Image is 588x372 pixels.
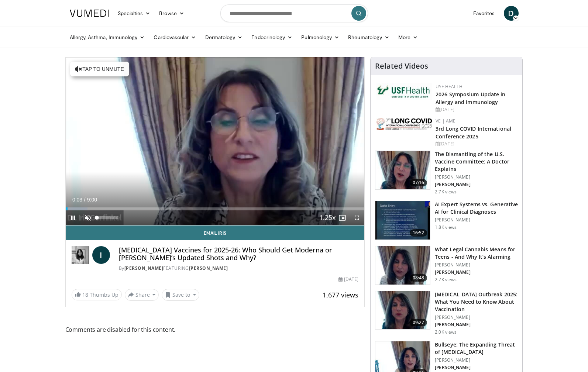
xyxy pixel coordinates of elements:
p: [PERSON_NAME] [435,365,518,371]
div: [DATE] [436,141,516,147]
span: 08:48 [410,274,427,282]
span: 9:00 [87,197,97,203]
p: [PERSON_NAME] [435,314,518,320]
p: [PERSON_NAME] [435,269,518,275]
a: Pulmonology [297,30,344,45]
a: 07:16 The Dismantling of the U.S. Vaccine Committee: A Doctor Explains [PERSON_NAME] [PERSON_NAME... [375,151,518,195]
a: Specialties [113,6,155,21]
span: 18 [82,291,88,298]
img: cb849956-5493-434f-b366-35d5bcdf67c0.150x105_q85_crop-smart_upscale.jpg [375,291,430,330]
img: 1bf82db2-8afa-4218-83ea-e842702db1c4.150x105_q85_crop-smart_upscale.jpg [375,201,430,240]
a: Allergy, Asthma, Immunology [65,30,149,45]
a: More [394,30,422,45]
a: [PERSON_NAME] [189,265,228,271]
img: VuMedi Logo [70,10,109,17]
a: 18 Thumbs Up [72,289,122,300]
span: 1,677 views [323,290,358,299]
button: Enable picture-in-picture mode [335,210,350,225]
a: 16:52 AI Expert Systems vs. Generative AI for Clinical Diagnoses [PERSON_NAME] 1.8K views [375,201,518,240]
span: 0:03 [72,197,82,203]
span: 07:16 [410,179,427,186]
p: 2.7K views [435,189,457,195]
p: 1.8K views [435,224,457,230]
video-js: Video Player [66,57,365,225]
p: 2.7K views [435,277,457,283]
a: D [504,6,519,21]
img: 6ba8804a-8538-4002-95e7-a8f8012d4a11.png.150x105_q85_autocrop_double_scale_upscale_version-0.2.jpg [376,83,432,100]
a: 3rd Long COVID International Conference 2025 [436,125,511,140]
a: Email Iris [66,225,365,240]
span: 09:27 [410,319,427,326]
h4: Related Videos [375,62,428,70]
div: [DATE] [338,276,358,283]
p: [PERSON_NAME] [435,322,518,328]
a: VE | AME [436,118,455,124]
button: Fullscreen [350,210,364,225]
a: Favorites [469,6,499,21]
button: Unmute [80,210,95,225]
h3: What Legal Cannabis Means for Teens - And Why It’s Alarming [435,246,518,261]
img: 268330c9-313b-413d-8ff2-3cd9a70912fe.150x105_q85_crop-smart_upscale.jpg [375,246,430,285]
span: Comments are disabled for this content. [65,325,365,334]
div: Volume Level [97,216,118,219]
img: Dr. Iris Gorfinkel [72,246,89,264]
a: I [92,246,110,264]
button: Tap to unmute [70,62,129,76]
h3: AI Expert Systems vs. Generative AI for Clinical Diagnoses [435,201,518,216]
p: 2.0K views [435,329,457,335]
img: a2792a71-925c-4fc2-b8ef-8d1b21aec2f7.png.150x105_q85_autocrop_double_scale_upscale_version-0.2.jpg [376,118,432,130]
a: Cardiovascular [149,30,200,45]
h3: Bullseye: The Expanding Threat of [MEDICAL_DATA] [435,341,518,356]
p: [PERSON_NAME] [435,174,518,180]
a: USF Health [436,83,463,90]
a: Endocrinology [247,30,297,45]
a: 08:48 What Legal Cannabis Means for Teens - And Why It’s Alarming [PERSON_NAME] [PERSON_NAME] 2.7... [375,246,518,285]
img: a19d1ff2-1eb0-405f-ba73-fc044c354596.150x105_q85_crop-smart_upscale.jpg [375,151,430,189]
p: [PERSON_NAME] [435,217,518,223]
div: By FEATURING [119,265,359,272]
a: Rheumatology [344,30,394,45]
button: Pause [66,210,80,225]
p: [PERSON_NAME] [435,357,518,363]
h4: [MEDICAL_DATA] Vaccines for 2025-26: Who Should Get Moderna or [PERSON_NAME]’s Updated Shots and ... [119,246,359,262]
div: [DATE] [436,106,516,113]
button: Playback Rate [320,210,335,225]
span: / [84,197,86,203]
h3: The Dismantling of the U.S. Vaccine Committee: A Doctor Explains [435,151,518,173]
a: 09:27 [MEDICAL_DATA] Outbreak 2025: What You Need to Know About Vaccination [PERSON_NAME] [PERSON... [375,291,518,335]
a: 2026 Symposium Update in Allergy and Immunology [436,91,505,106]
button: Save to [162,289,199,301]
button: Share [125,289,159,301]
p: [PERSON_NAME] [435,262,518,268]
h3: [MEDICAL_DATA] Outbreak 2025: What You Need to Know About Vaccination [435,291,518,313]
a: Browse [155,6,189,21]
a: Dermatology [201,30,247,45]
input: Search topics, interventions [220,4,368,22]
p: [PERSON_NAME] [435,182,518,187]
span: 16:52 [410,229,427,237]
div: Progress Bar [66,207,365,210]
a: [PERSON_NAME] [124,265,164,271]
